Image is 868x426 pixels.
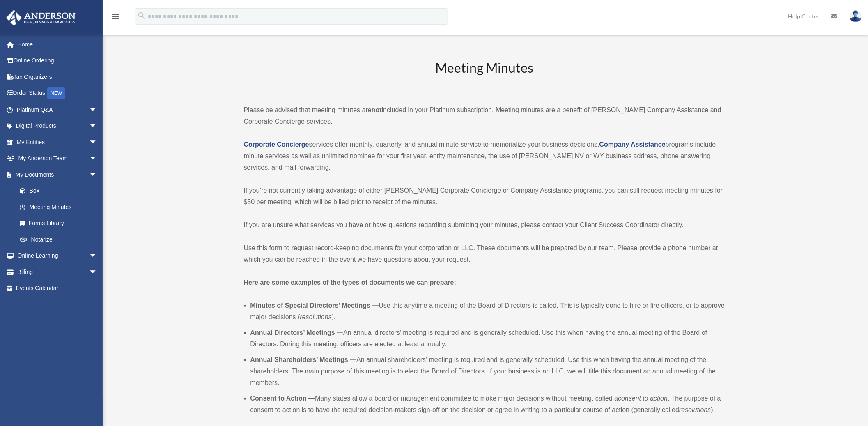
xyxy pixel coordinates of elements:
a: Home [6,36,110,53]
a: Online Learningarrow_drop_down [6,248,110,264]
span: arrow_drop_down [89,101,106,118]
a: Company Assistance [599,141,666,148]
p: services offer monthly, quarterly, and annual minute service to memorialize your business decisio... [244,139,725,173]
span: arrow_drop_down [89,150,106,167]
a: My Entitiesarrow_drop_down [6,134,110,150]
a: My Documentsarrow_drop_down [6,166,110,183]
li: An annual directors’ meeting is required and is generally scheduled. Use this when having the ann... [250,327,725,350]
img: User Pic [850,10,862,22]
b: Minutes of Special Directors’ Meetings — [250,302,379,309]
li: Many states allow a board or management committee to make major decisions without meeting, called... [250,393,725,416]
p: Use this form to request record-keeping documents for your corporation or LLC. These documents wi... [244,242,725,265]
em: consent to [618,395,648,402]
div: NEW [47,87,65,99]
span: arrow_drop_down [89,134,106,151]
a: Platinum Q&Aarrow_drop_down [6,101,110,118]
span: arrow_drop_down [89,248,106,265]
b: Annual Directors’ Meetings — [250,329,344,336]
a: Billingarrow_drop_down [6,264,110,280]
a: Forms Library [11,215,110,232]
span: arrow_drop_down [89,264,106,281]
a: Corporate Concierge [244,141,309,148]
a: Notarize [11,231,110,248]
strong: Here are some examples of the types of documents we can prepare: [244,279,457,286]
p: If you are unsure what services you have or have questions regarding submitting your minutes, ple... [244,219,725,231]
a: menu [111,14,121,21]
h2: Meeting Minutes [244,59,725,93]
i: search [137,11,146,20]
b: Annual Shareholders’ Meetings — [250,356,357,363]
a: Online Ordering [6,53,110,69]
span: arrow_drop_down [89,118,106,135]
a: Digital Productsarrow_drop_down [6,118,110,134]
li: An annual shareholders’ meeting is required and is generally scheduled. Use this when having the ... [250,354,725,389]
img: Anderson Advisors Platinum Portal [4,10,78,26]
a: Events Calendar [6,280,110,297]
a: Order StatusNEW [6,85,110,102]
li: Use this anytime a meeting of the Board of Directors is called. This is typically done to hire or... [250,300,725,323]
em: resolutions [300,313,331,320]
p: Please be advised that meeting minutes are included in your Platinum subscription. Meeting minute... [244,104,725,127]
em: resolutions [679,406,711,413]
p: If you’re not currently taking advantage of either [PERSON_NAME] Corporate Concierge or Company A... [244,185,725,208]
span: arrow_drop_down [89,166,106,183]
a: Tax Organizers [6,69,110,85]
strong: not [372,106,382,113]
b: Consent to Action — [250,395,315,402]
em: action [650,395,668,402]
a: My Anderson Teamarrow_drop_down [6,150,110,167]
i: menu [111,12,121,21]
a: Box [11,183,110,199]
a: Meeting Minutes [11,199,106,215]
